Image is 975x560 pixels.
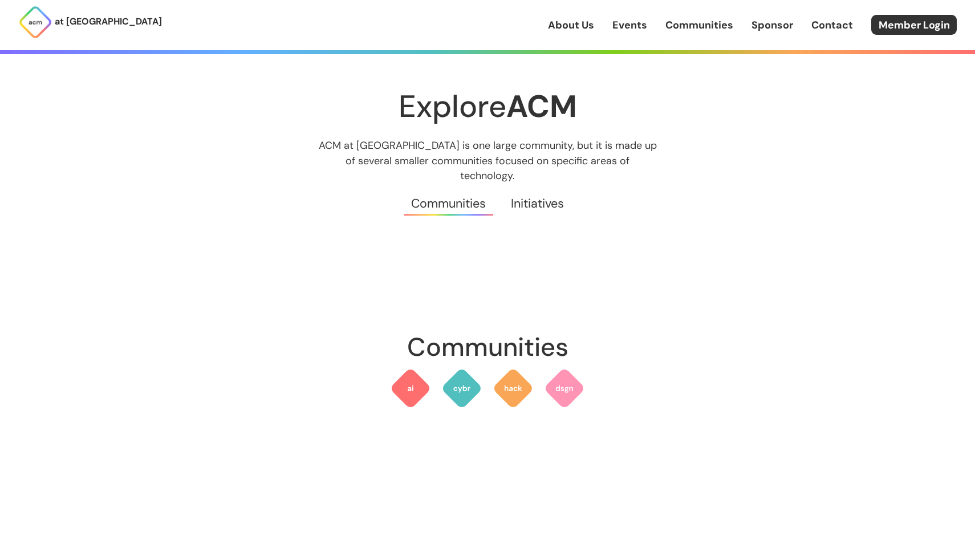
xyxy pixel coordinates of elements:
[214,90,761,123] h1: Explore
[506,86,577,127] strong: ACM
[665,18,733,33] a: Communities
[871,15,957,35] a: Member Login
[493,368,534,409] img: ACM Hack
[214,327,761,368] h2: Communities
[498,183,576,224] a: Initiatives
[441,368,482,409] img: ACM Cyber
[544,368,585,409] img: ACM Design
[18,5,162,39] a: at [GEOGRAPHIC_DATA]
[399,183,498,224] a: Communities
[811,18,853,33] a: Contact
[548,18,594,33] a: About Us
[55,14,162,29] p: at [GEOGRAPHIC_DATA]
[390,368,431,409] img: ACM AI
[308,138,667,182] p: ACM at [GEOGRAPHIC_DATA] is one large community, but it is made up of several smaller communities...
[751,18,793,33] a: Sponsor
[612,18,647,33] a: Events
[18,5,52,39] img: ACM Logo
